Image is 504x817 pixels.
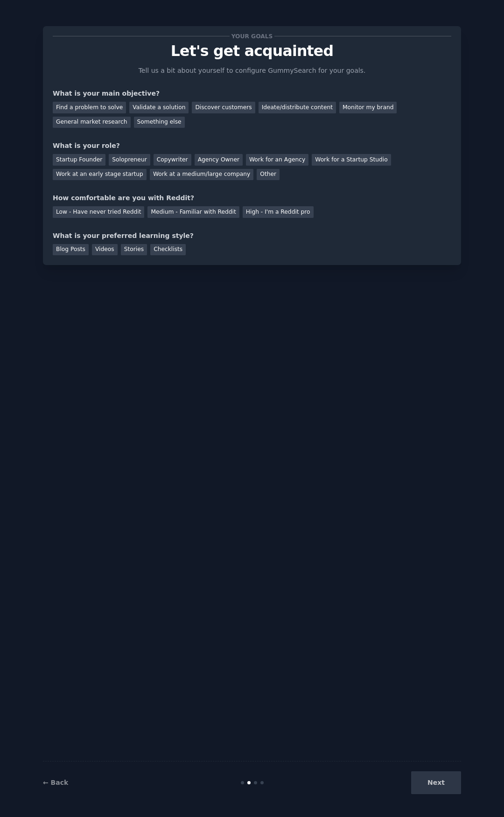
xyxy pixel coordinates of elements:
[121,244,147,256] div: Stories
[195,154,243,166] div: Agency Owner
[53,154,105,166] div: Startup Founder
[53,231,451,241] div: What is your preferred learning style?
[53,244,89,256] div: Blog Posts
[312,154,391,166] div: Work for a Startup Studio
[150,169,253,181] div: Work at a medium/large company
[134,66,370,76] p: Tell us a bit about yourself to configure GummySearch for your goals.
[230,31,274,41] span: Your goals
[257,169,280,181] div: Other
[109,154,150,166] div: Solopreneur
[53,117,131,128] div: General market research
[53,169,147,181] div: Work at an early stage startup
[154,154,191,166] div: Copywriter
[259,102,336,113] div: Ideate/distribute content
[246,154,308,166] div: Work for an Agency
[92,244,118,256] div: Videos
[43,779,68,786] a: ← Back
[150,244,186,256] div: Checklists
[147,206,239,218] div: Medium - Familiar with Reddit
[53,206,144,218] div: Low - Have never tried Reddit
[53,43,451,59] p: Let's get acquainted
[192,102,255,113] div: Discover customers
[53,102,126,113] div: Find a problem to solve
[53,141,451,151] div: What is your role?
[53,193,451,203] div: How comfortable are you with Reddit?
[53,89,451,98] div: What is your main objective?
[134,117,185,128] div: Something else
[339,102,397,113] div: Monitor my brand
[129,102,189,113] div: Validate a solution
[243,206,314,218] div: High - I'm a Reddit pro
